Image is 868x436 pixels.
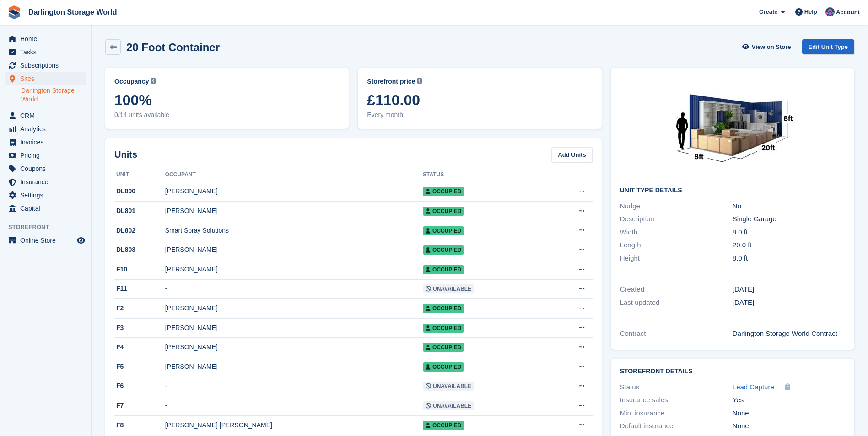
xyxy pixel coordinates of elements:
[20,46,75,58] span: Tasks
[620,214,733,224] div: Description
[620,421,733,431] div: Default insurance
[114,245,165,255] div: DL803
[620,298,733,308] div: Last updated
[733,395,845,405] div: Yes
[664,77,801,180] img: 20-ft-container.jpg
[165,342,423,352] div: [PERSON_NAME]
[733,408,845,419] div: None
[5,72,86,85] a: menu
[5,122,86,135] a: menu
[7,5,21,19] img: stora-icon-8386f47178a22dfd0bd8f6a31ec36ba5ce8667c1dd55bd0f319d3a0aa187defe.svg
[114,381,165,391] div: F6
[114,77,149,86] span: Occupancy
[5,32,86,45] a: menu
[20,136,75,149] span: Invoices
[165,245,423,255] div: [PERSON_NAME]
[165,377,423,396] td: -
[165,323,423,333] div: [PERSON_NAME]
[8,223,91,232] span: Storefront
[114,148,137,161] h2: Units
[20,234,75,247] span: Online Store
[620,201,733,212] div: Nudge
[759,7,777,16] span: Create
[5,234,86,247] a: menu
[165,206,423,216] div: [PERSON_NAME]
[20,162,75,175] span: Coupons
[423,265,464,274] span: Occupied
[367,92,592,108] span: £110.00
[20,59,75,72] span: Subscriptions
[20,149,75,162] span: Pricing
[114,226,165,235] div: DL802
[620,253,733,264] div: Height
[114,420,165,430] div: F8
[423,207,464,216] span: Occupied
[5,162,86,175] a: menu
[733,298,845,308] div: [DATE]
[5,149,86,162] a: menu
[733,421,845,431] div: None
[20,72,75,85] span: Sites
[551,147,592,162] a: Add Units
[423,343,464,352] span: Occupied
[165,420,423,430] div: [PERSON_NAME] [PERSON_NAME]
[733,240,845,250] div: 20.0 ft
[417,78,422,84] img: icon-info-grey-7440780725fd019a000dd9b08b2336e03edf1995a4989e88bcd33f0948082b44.svg
[114,110,340,120] span: 0/14 units available
[423,226,464,235] span: Occupied
[836,8,860,17] span: Account
[20,109,75,122] span: CRM
[620,408,733,419] div: Min. insurance
[165,186,423,196] div: [PERSON_NAME]
[620,187,845,194] h2: Unit Type details
[114,303,165,313] div: F2
[733,227,845,238] div: 8.0 ft
[20,202,75,215] span: Capital
[620,329,733,339] div: Contract
[423,245,464,255] span: Occupied
[20,189,75,202] span: Settings
[5,175,86,188] a: menu
[5,46,86,58] a: menu
[423,401,474,410] span: Unavailable
[5,109,86,122] a: menu
[733,201,845,212] div: No
[741,39,795,54] a: View on Store
[20,175,75,188] span: Insurance
[733,284,845,295] div: [DATE]
[733,329,845,339] div: Darlington Storage World Contract
[423,324,464,333] span: Occupied
[114,265,165,274] div: F10
[733,253,845,264] div: 8.0 ft
[114,186,165,196] div: DL800
[151,78,156,84] img: icon-info-grey-7440780725fd019a000dd9b08b2336e03edf1995a4989e88bcd33f0948082b44.svg
[114,342,165,352] div: F4
[733,383,774,391] span: Lead Capture
[114,206,165,216] div: DL801
[165,396,423,416] td: -
[165,265,423,274] div: [PERSON_NAME]
[25,5,120,20] a: Darlington Storage World
[733,382,774,393] a: Lead Capture
[620,227,733,238] div: Width
[423,284,474,293] span: Unavailable
[5,136,86,149] a: menu
[165,362,423,372] div: [PERSON_NAME]
[423,382,474,391] span: Unavailable
[825,7,835,16] img: Janine Watson
[114,168,165,182] th: Unit
[367,110,592,120] span: Every month
[423,421,464,430] span: Occupied
[423,168,546,182] th: Status
[126,41,220,53] h2: 20 Foot Container
[114,362,165,372] div: F5
[620,240,733,250] div: Length
[114,284,165,293] div: F11
[367,77,415,86] span: Storefront price
[114,401,165,410] div: F7
[20,32,75,45] span: Home
[423,362,464,372] span: Occupied
[733,214,845,224] div: Single Garage
[5,202,86,215] a: menu
[75,235,86,246] a: Preview store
